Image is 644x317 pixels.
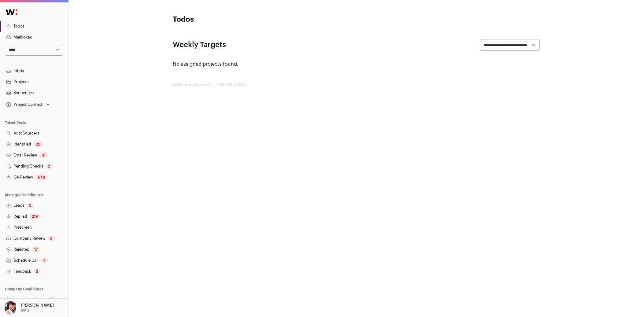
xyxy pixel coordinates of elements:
div: 31 [39,152,48,158]
div: 31 [48,297,57,303]
img: 14759586-medium_jpg [4,301,17,315]
div: 17 [32,246,40,252]
div: 219 [29,213,40,219]
p: No assigned projects found. [173,61,540,68]
div: 2 [34,268,41,275]
button: Open dropdown [2,301,55,315]
h2: Weekly Targets [173,40,226,50]
div: 2 [46,163,53,169]
div: 20 [33,141,43,147]
div: Project Context [5,102,43,107]
p: [PERSON_NAME] [21,303,54,308]
div: 8 [48,235,55,241]
footer: wellfound:ai for IonQ - [PERSON_NAME] [173,83,540,87]
img: Wellfound [2,6,21,18]
button: Open dropdown [5,100,51,109]
div: 649 [35,174,48,180]
p: IonQ [21,308,29,313]
div: 4 [41,257,48,264]
div: 3 [27,202,34,208]
h1: Todos [173,15,295,24]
